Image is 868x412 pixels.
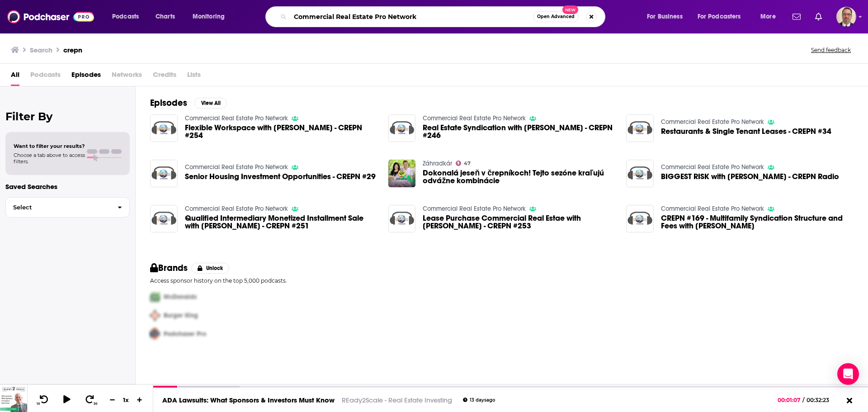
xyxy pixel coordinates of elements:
[194,98,227,109] button: View All
[106,9,151,24] button: open menu
[274,6,614,27] div: Search podcasts, credits, & more...
[423,205,526,213] a: Commercial Real Estate Pro Network
[112,10,139,23] span: Podcasts
[191,263,230,274] button: Unlock
[164,330,206,338] span: Podchaser Pro
[388,160,416,187] img: Dokonalá jeseň v črepníkoch! Tejto sezóne kraľujú odvážne kombinácie
[164,293,197,301] span: McDonalds
[185,114,288,122] a: Commercial Real Estate Pro Network
[164,312,198,319] span: Burger King
[808,46,854,54] button: Send feedback
[661,163,764,171] a: Commercial Real Estate Pro Network
[562,5,579,14] span: New
[388,205,416,232] a: Lease Purchase Commercial Real Estae with Chris Prefontaine - CREPN #253
[811,9,826,24] a: Show notifications dropdown
[754,9,787,24] button: open menu
[290,9,533,24] input: Search podcasts, credits, & more...
[5,197,130,218] button: Select
[187,67,201,86] span: Lists
[150,97,227,109] a: EpisodesView All
[537,14,575,19] span: Open Advanced
[836,7,856,27] img: User Profile
[626,114,654,142] img: Restaurants & Single Tenant Leases - CREPN #34
[186,9,236,24] button: open menu
[153,67,176,86] span: Credits
[464,161,471,166] span: 47
[661,214,854,230] a: CREPN #169 - Multifamily Syndication Structure and Fees with Vinney Chopra
[661,173,839,180] a: BIGGEST RISK with Brian Hennessey - CREPN Radio
[30,46,52,54] h3: Search
[388,114,416,142] img: Real Estate Syndication with Gene Trowbridge - CREPN #246
[37,402,40,406] span: 10
[661,205,764,213] a: Commercial Real Estate Pro Network
[82,394,99,406] button: 30
[185,205,288,213] a: Commercial Real Estate Pro Network
[626,160,654,187] img: BIGGEST RISK with Brian Hennessey - CREPN Radio
[533,11,579,22] button: Open AdvancedNew
[14,152,85,165] span: Choose a tab above to access filters.
[14,143,85,149] span: Want to filter your results?
[423,160,452,167] a: Záhradkár
[6,204,110,210] span: Select
[423,214,615,230] a: Lease Purchase Commercial Real Estae with Chris Prefontaine - CREPN #253
[193,10,225,23] span: Monitoring
[11,67,19,86] a: All
[661,118,764,126] a: Commercial Real Estate Pro Network
[94,402,97,406] span: 30
[423,124,615,139] a: Real Estate Syndication with Gene Trowbridge - CREPN #246
[150,205,178,232] img: Qualified Intermediary Monetized Installment Sale with Ben Mandel - CREPN #251
[778,397,802,403] span: 00:01:07
[423,169,615,185] span: Dokonalá jeseň v črepníkoch! Tejto sezóne kraľujú odvážne kombinácie
[342,396,452,404] a: REady2Scale - Real Estate Investing
[63,46,82,54] h3: crepn
[698,10,741,23] span: For Podcasters
[423,214,615,230] span: Lease Purchase Commercial Real Estae with [PERSON_NAME] - CREPN #253
[760,10,776,23] span: More
[804,397,838,403] span: 00:32:23
[802,397,804,403] span: /
[423,124,615,139] span: Real Estate Syndication with [PERSON_NAME] - CREPN #246
[185,214,377,230] span: Qualified Intermediary Monetized Installment Sale with [PERSON_NAME] - CREPN #251
[150,114,178,142] img: Flexible Workspace with Frank Cottle - CREPN #254
[7,8,94,25] img: Podchaser - Follow, Share and Rate Podcasts
[837,363,859,385] div: Open Intercom Messenger
[647,10,683,23] span: For Business
[35,394,52,406] button: 10
[661,128,831,135] a: Restaurants & Single Tenant Leases - CREPN #34
[185,214,377,230] a: Qualified Intermediary Monetized Installment Sale with Ben Mandel - CREPN #251
[112,67,142,86] span: Networks
[463,398,495,403] div: 13 days ago
[456,161,471,166] a: 47
[156,10,175,23] span: Charts
[641,9,694,24] button: open menu
[185,163,288,171] a: Commercial Real Estate Pro Network
[626,205,654,232] img: CREPN #169 - Multifamily Syndication Structure and Fees with Vinney Chopra
[185,124,377,139] a: Flexible Workspace with Frank Cottle - CREPN #254
[5,182,130,191] p: Saved Searches
[789,9,804,24] a: Show notifications dropdown
[185,173,376,180] a: Senior Housing Investment Opportunities - CREPN #29
[71,67,101,86] a: Episodes
[162,396,335,404] a: ADA Lawsuits: What Sponsors & Investors Must Know
[150,97,187,109] h2: Episodes
[146,306,164,325] img: Second Pro Logo
[185,124,377,139] span: Flexible Workspace with [PERSON_NAME] - CREPN #254
[423,114,526,122] a: Commercial Real Estate Pro Network
[150,262,188,274] h2: Brands
[146,325,164,343] img: Third Pro Logo
[836,7,856,27] span: Logged in as PercPodcast
[836,7,856,27] button: Show profile menu
[30,67,61,86] span: Podcasts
